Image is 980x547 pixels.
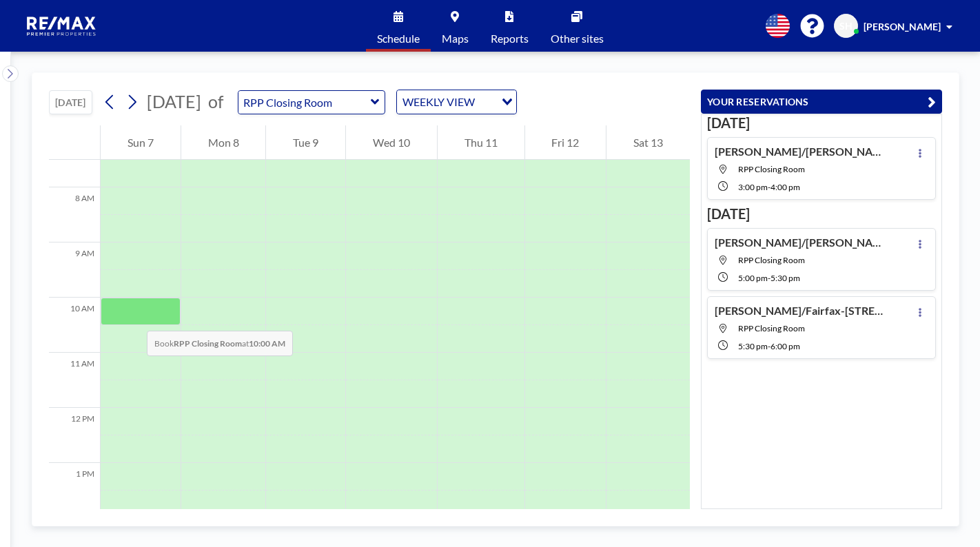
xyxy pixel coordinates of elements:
[181,125,266,160] div: Mon 8
[49,242,100,298] div: 9 AM
[715,236,887,249] h4: [PERSON_NAME]/[PERSON_NAME]-[STREET_ADDRESS][PERSON_NAME]-Seller Only [PERSON_NAME]
[491,33,529,44] span: Reports
[479,93,493,111] input: Search for option
[701,90,942,114] button: YOUR RESERVATIONS
[738,341,768,351] span: 5:30 PM
[147,331,293,356] span: Book at
[49,90,92,114] button: [DATE]
[438,125,524,160] div: Thu 11
[768,341,770,351] span: -
[400,93,478,111] span: WEEKLY VIEW
[49,408,100,463] div: 12 PM
[147,91,201,112] span: [DATE]
[208,91,223,112] span: of
[738,164,805,174] span: RPP Closing Room
[770,182,800,192] span: 4:00 PM
[738,255,805,265] span: RPP Closing Room
[49,298,100,353] div: 10 AM
[238,91,371,114] input: RPP Closing Room
[551,33,604,44] span: Other sites
[768,182,770,192] span: -
[22,12,102,40] img: organization-logo
[346,125,437,160] div: Wed 10
[249,338,285,349] b: 10:00 AM
[715,145,887,158] h4: [PERSON_NAME]/[PERSON_NAME]-[STREET_ADDRESS][PERSON_NAME] Heuglin
[738,323,805,333] span: RPP Closing Room
[377,33,420,44] span: Schedule
[715,304,887,318] h4: [PERSON_NAME]/Fairfax-[STREET_ADDRESS]-[PERSON_NAME] Buyer Only
[770,273,800,283] span: 5:30 PM
[738,182,768,192] span: 3:00 PM
[864,21,941,32] span: [PERSON_NAME]
[101,125,181,160] div: Sun 7
[397,90,516,114] div: Search for option
[49,132,100,187] div: 7 AM
[738,273,768,283] span: 5:00 PM
[839,20,853,32] span: SH
[49,187,100,242] div: 8 AM
[707,205,936,223] h3: [DATE]
[49,463,100,518] div: 1 PM
[707,114,936,132] h3: [DATE]
[606,125,690,160] div: Sat 13
[442,33,469,44] span: Maps
[174,338,242,349] b: RPP Closing Room
[266,125,345,160] div: Tue 9
[49,353,100,408] div: 11 AM
[770,341,800,351] span: 6:00 PM
[768,273,770,283] span: -
[525,125,606,160] div: Fri 12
